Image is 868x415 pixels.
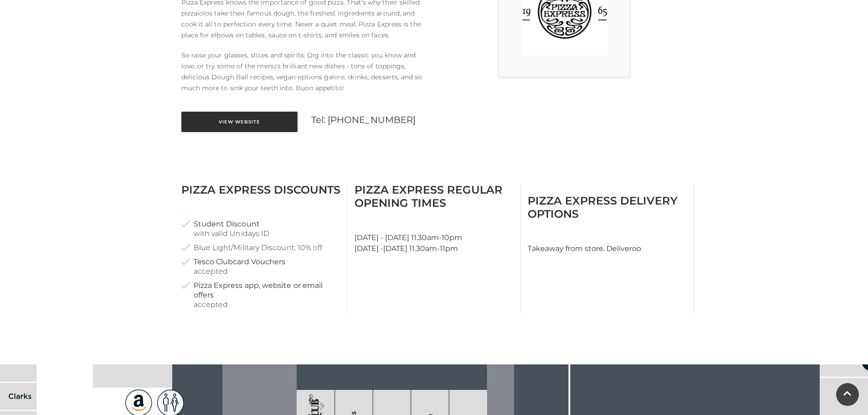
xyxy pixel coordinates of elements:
[311,114,416,125] a: Tel: [PHONE_NUMBER]
[181,257,340,276] li: accepted
[181,281,340,309] li: accepted
[181,112,298,132] a: View Website
[181,219,340,238] li: with valid Unidays ID
[521,183,694,314] div: Takeaway from store. Deliveroo
[194,281,340,300] strong: Pizza Express app, website or email offers
[181,183,340,196] h3: Pizza Express Discounts
[354,183,514,210] h3: Pizza Express Regular Opening Times
[181,50,427,93] p: So raise your glasses, slices and spirits. Dig into the classic you know and love, or try some of...
[528,194,687,220] h3: Pizza Express Delivery Options
[194,219,260,229] strong: Student Discount
[181,243,340,252] li: Blue Light/Military Discount: 10% off
[348,183,521,314] div: [DATE] - [DATE] 11.30am-10pm [DATE] -[DATE] 11.30am-11pm
[194,257,286,266] strong: Tesco Clubcard Vouchers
